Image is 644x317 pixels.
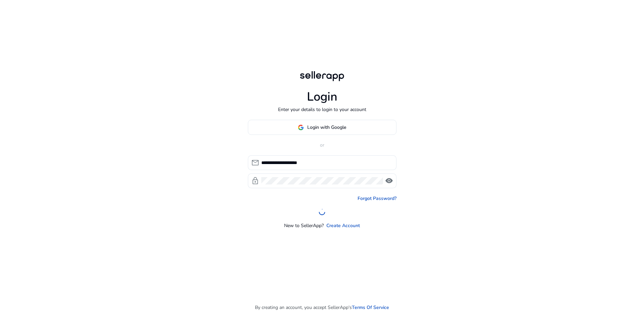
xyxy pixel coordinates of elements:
span: lock [251,177,259,185]
a: Forgot Password? [358,195,396,202]
span: mail [251,159,259,167]
a: Terms Of Service [352,304,389,311]
p: or [248,142,396,149]
button: Login with Google [248,120,396,135]
p: New to SellerApp? [284,222,324,229]
span: visibility [385,177,393,185]
span: Login with Google [307,124,346,131]
a: Create Account [326,222,360,229]
img: google-logo.svg [298,124,304,130]
p: Enter your details to login to your account [278,106,366,113]
h1: Login [307,90,337,104]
